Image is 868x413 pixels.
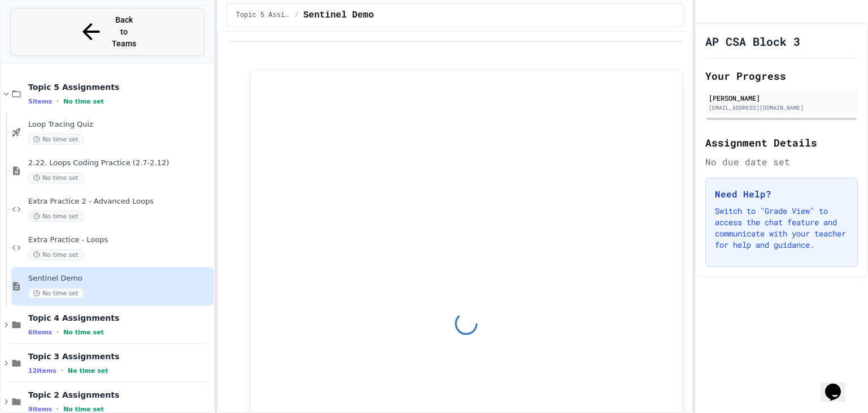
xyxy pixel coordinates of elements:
span: 12 items [28,367,57,375]
span: 5 items [28,98,52,105]
span: Extra Practice - Loops [28,235,211,245]
span: Loop Tracing Quiz [28,120,211,130]
span: No time set [28,249,84,260]
p: Switch to "Grade View" to access the chat feature and communicate with your teacher for help and ... [715,205,848,251]
span: 9 items [28,406,52,413]
div: [EMAIL_ADDRESS][DOMAIN_NAME] [709,104,854,112]
h2: Assignment Details [705,135,858,150]
span: Sentinel Demo [303,8,374,22]
span: No time set [68,367,108,375]
span: 2.22. Loops Coding Practice (2.7-2.12) [28,158,211,168]
iframe: chat widget [821,368,857,402]
h3: Need Help? [715,187,848,201]
span: No time set [28,211,84,222]
span: Topic 5 Assignments [28,82,211,92]
span: Back to Teams [111,14,137,50]
span: / [294,11,298,20]
span: Topic 2 Assignments [28,390,211,400]
h1: AP CSA Block 3 [705,33,800,49]
span: • [57,328,59,337]
span: Extra Practice 2 - Advanced Loops [28,197,211,206]
button: Back to Teams [10,8,205,56]
span: No time set [63,406,104,413]
span: No time set [28,173,84,183]
span: Sentinel Demo [28,274,211,283]
div: No due date set [705,155,858,169]
span: No time set [63,329,104,336]
span: 6 items [28,329,52,336]
h2: Your Progress [705,68,858,84]
span: Topic 3 Assignments [28,351,211,362]
span: • [57,97,59,106]
div: [PERSON_NAME] [709,93,854,103]
span: Topic 5 Assignments [236,11,290,20]
span: No time set [63,98,104,105]
span: No time set [28,134,84,145]
span: No time set [28,288,84,299]
span: • [61,366,63,375]
span: Topic 4 Assignments [28,313,211,323]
